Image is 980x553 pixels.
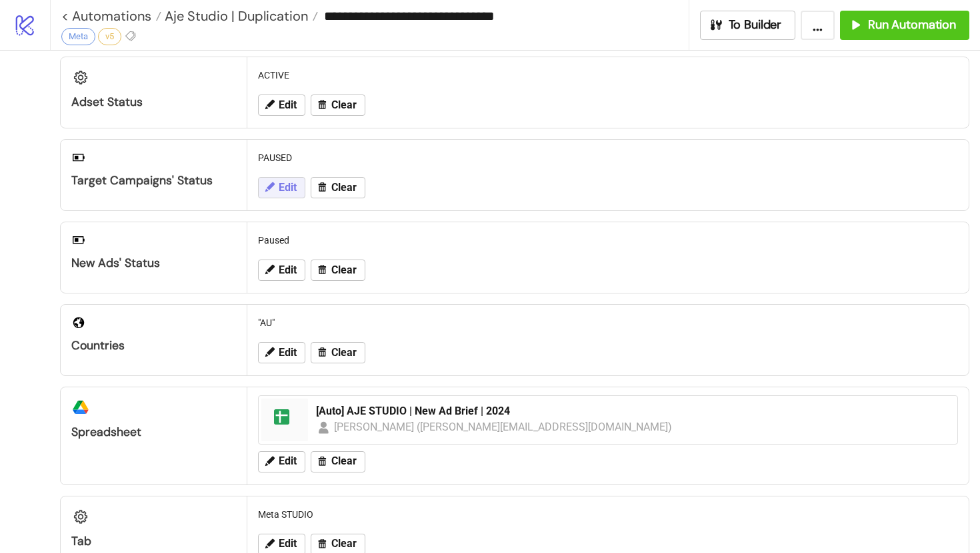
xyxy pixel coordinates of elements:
[98,28,121,45] div: v5
[279,538,297,550] span: Edit
[700,11,796,40] button: To Builder
[258,260,305,281] button: Edit
[316,404,949,419] div: [Auto] AJE STUDIO | New Ad Brief | 2024
[71,338,236,353] div: Countries
[331,538,357,550] span: Clear
[311,177,365,198] button: Clear
[331,264,357,276] span: Clear
[331,182,357,194] span: Clear
[258,342,305,363] button: Edit
[61,9,161,23] a: < Automations
[868,17,956,33] span: Run Automation
[331,99,357,111] span: Clear
[258,177,305,198] button: Edit
[161,9,318,23] a: Aje Studio | Duplication
[279,264,297,276] span: Edit
[331,455,357,467] span: Clear
[71,256,236,271] div: New Ads' Status
[311,342,365,363] button: Clear
[71,534,236,549] div: Tab
[279,182,297,194] span: Edit
[253,310,963,335] div: "AU"
[71,173,236,188] div: Target Campaigns' Status
[258,94,305,116] button: Edit
[331,347,357,359] span: Clear
[840,11,969,40] button: Run Automation
[258,451,305,472] button: Edit
[61,28,95,45] div: Meta
[311,94,365,116] button: Clear
[253,502,963,527] div: Meta STUDIO
[253,63,963,88] div: ACTIVE
[801,11,835,40] button: ...
[279,455,297,467] span: Edit
[311,451,365,472] button: Clear
[279,99,297,111] span: Edit
[253,228,963,253] div: Paused
[334,419,673,435] div: [PERSON_NAME] ([PERSON_NAME][EMAIL_ADDRESS][DOMAIN_NAME])
[71,94,236,110] div: Adset Status
[253,145,963,170] div: PAUSED
[161,7,308,25] span: Aje Studio | Duplication
[729,17,782,33] span: To Builder
[71,425,236,440] div: Spreadsheet
[311,260,365,281] button: Clear
[279,347,297,359] span: Edit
